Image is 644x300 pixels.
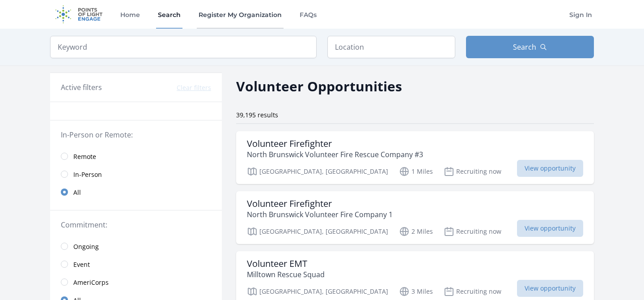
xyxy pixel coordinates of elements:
[50,183,222,201] a: All
[50,147,222,165] a: Remote
[236,191,594,244] a: Volunteer Firefighter North Brunswick Volunteer Fire Company 1 [GEOGRAPHIC_DATA], [GEOGRAPHIC_DAT...
[444,286,501,297] p: Recruiting now
[50,255,222,273] a: Event
[73,278,109,287] span: AmeriCorps
[73,152,96,161] span: Remote
[73,188,81,197] span: All
[50,273,222,291] a: AmeriCorps
[517,220,583,237] span: View opportunity
[327,36,455,58] input: Location
[50,36,317,58] input: Keyword
[236,131,594,184] a: Volunteer Firefighter North Brunswick Volunteer Fire Rescue Company #3 [GEOGRAPHIC_DATA], [GEOGRA...
[247,166,388,177] p: [GEOGRAPHIC_DATA], [GEOGRAPHIC_DATA]
[61,82,102,93] h3: Active filters
[50,237,222,255] a: Ongoing
[247,149,423,160] p: North Brunswick Volunteer Fire Rescue Company #3
[399,286,433,297] p: 3 Miles
[247,138,423,149] h3: Volunteer Firefighter
[466,36,594,58] button: Search
[61,129,211,140] legend: In-Person or Remote:
[399,166,433,177] p: 1 Miles
[73,260,90,269] span: Event
[517,280,583,297] span: View opportunity
[73,170,102,179] span: In-Person
[247,286,388,297] p: [GEOGRAPHIC_DATA], [GEOGRAPHIC_DATA]
[247,209,393,220] p: North Brunswick Volunteer Fire Company 1
[247,198,393,209] h3: Volunteer Firefighter
[247,226,388,237] p: [GEOGRAPHIC_DATA], [GEOGRAPHIC_DATA]
[247,258,325,269] h3: Volunteer EMT
[61,219,211,230] legend: Commitment:
[399,226,433,237] p: 2 Miles
[444,166,501,177] p: Recruiting now
[236,111,278,119] span: 39,195 results
[50,165,222,183] a: In-Person
[73,242,99,251] span: Ongoing
[236,76,402,96] h2: Volunteer Opportunities
[517,160,583,177] span: View opportunity
[444,226,501,237] p: Recruiting now
[177,83,211,92] button: Clear filters
[513,42,536,52] span: Search
[247,269,325,280] p: Milltown Rescue Squad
